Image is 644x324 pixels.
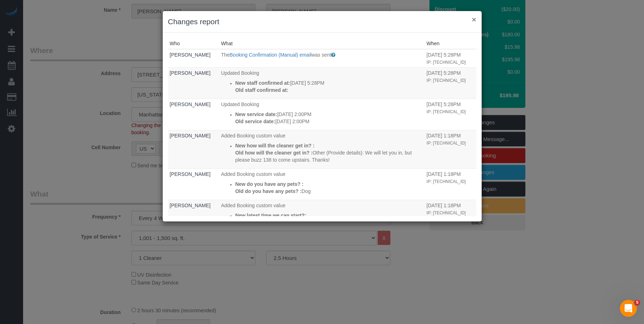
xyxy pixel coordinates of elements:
[170,70,211,76] a: [PERSON_NAME]
[168,168,220,200] td: Who
[168,67,220,99] td: Who
[235,188,302,194] strong: Old do you have any pets? :
[219,130,425,168] td: What
[235,213,306,218] strong: New latest time we can start?:
[235,149,423,163] p: Other (Provide details): We will let you in, but please buzz 138 to come upstairs. Thanks!
[168,99,220,130] td: Who
[425,67,476,99] td: When
[168,16,476,27] h3: Changes report
[425,200,476,231] td: When
[235,79,423,87] p: [DATE] 5:28PM
[235,87,288,93] strong: Old staff confirmed at:
[168,38,220,49] th: Who
[170,101,211,107] a: [PERSON_NAME]
[425,99,476,130] td: When
[221,101,259,107] span: Updated Booking
[427,109,466,114] small: IP: [TECHNICAL_ID]
[221,70,259,76] span: Updated Booking
[235,119,275,124] strong: Old service date:
[219,168,425,200] td: What
[168,49,220,67] td: Who
[235,111,277,117] strong: New service date:
[168,200,220,231] td: Who
[472,16,476,23] button: ×
[427,179,466,184] small: IP: [TECHNICAL_ID]
[219,67,425,99] td: What
[219,99,425,130] td: What
[221,203,285,208] span: Added Booking custom value
[425,49,476,67] td: When
[235,118,423,125] p: [DATE] 2:00PM
[163,11,482,221] sui-modal: Changes report
[170,133,211,139] a: [PERSON_NAME]
[425,168,476,200] td: When
[219,38,425,49] th: What
[427,60,466,65] small: IP: [TECHNICAL_ID]
[221,133,285,139] span: Added Booking custom value
[620,300,637,317] iframe: Intercom live chat
[235,150,313,156] strong: Old how will the cleaner get in? :
[427,141,466,146] small: IP: [TECHNICAL_ID]
[235,188,423,195] p: Dog
[221,52,229,58] span: The
[168,130,220,168] td: Who
[219,49,425,67] td: What
[235,143,314,148] strong: New how will the cleaner get in? :
[312,52,331,58] span: was sent
[170,52,211,58] a: [PERSON_NAME]
[235,111,423,118] p: [DATE] 2:00PM
[425,130,476,168] td: When
[634,300,640,305] span: 5
[229,52,311,58] a: Booking Confirmation (Manual) email
[170,203,211,208] a: [PERSON_NAME]
[235,181,303,187] strong: New do you have any pets? :
[170,171,211,177] a: [PERSON_NAME]
[425,38,476,49] th: When
[427,210,466,215] small: IP: [TECHNICAL_ID]
[427,78,466,83] small: IP: [TECHNICAL_ID]
[221,171,285,177] span: Added Booking custom value
[235,80,290,86] strong: New staff confirmed at:
[219,200,425,231] td: What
